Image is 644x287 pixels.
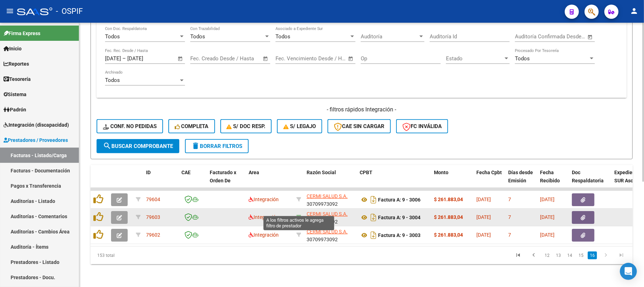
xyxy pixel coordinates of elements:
span: 79603 [146,214,160,220]
strong: Factura A: 9 - 3004 [378,215,420,220]
a: 15 [576,252,586,259]
span: Integración (discapacidad) [4,121,69,129]
span: S/ legajo [283,123,316,129]
button: S/ legajo [277,119,322,133]
datatable-header-cell: Razón Social [304,165,357,196]
span: - OSPIF [56,4,83,19]
div: 30709973092 [307,192,354,207]
input: Fecha fin [311,55,345,62]
span: Padrón [4,106,26,114]
span: [DATE] [476,232,491,238]
span: Todos [515,55,530,62]
span: Estado [446,55,503,62]
span: 7 [508,214,511,220]
button: CAE SIN CARGAR [327,119,391,133]
input: Fecha inicio [190,55,219,62]
span: [DATE] [476,214,491,220]
span: Todos [105,33,120,40]
span: Completa [175,123,209,129]
span: Integración [249,214,279,220]
i: Descargar documento [369,194,378,205]
input: Fecha fin [550,33,584,40]
span: [DATE] [476,197,491,202]
span: Buscar Comprobante [103,143,173,149]
span: Conf. no pedidas [103,123,157,129]
strong: $ 261.883,04 [434,197,463,202]
span: CAE [181,170,191,175]
span: Prestadores / Proveedores [4,136,68,144]
span: Tesorería [4,75,31,83]
span: Días desde Emisión [508,170,533,183]
span: Todos [190,33,205,40]
datatable-header-cell: Monto [431,165,474,196]
datatable-header-cell: ID [143,165,179,196]
span: Auditoría [361,33,418,40]
button: Open calendar [347,55,355,63]
datatable-header-cell: Area [246,165,294,196]
datatable-header-cell: CAE [179,165,207,196]
span: FC Inválida [402,123,442,129]
mat-icon: delete [191,142,200,150]
input: Fecha fin [127,55,162,62]
span: 79602 [146,232,160,238]
mat-icon: menu [6,7,14,15]
a: go to first page [511,252,525,259]
span: Razón Social [307,170,336,175]
span: Facturado x Orden De [210,170,236,183]
li: page 14 [564,249,575,261]
button: Open calendar [176,55,185,63]
strong: Factura A: 9 - 3006 [378,197,420,203]
strong: $ 261.883,04 [434,214,463,220]
span: Integración [249,197,279,202]
span: Doc Respaldatoria [572,170,604,183]
a: 14 [565,252,574,259]
span: CPBT [360,170,372,175]
span: Firma Express [4,29,40,37]
a: go to next page [599,252,613,259]
span: S/ Doc Resp. [227,123,266,129]
span: – [122,55,126,62]
li: page 16 [587,249,598,261]
div: 30709973092 [307,210,354,225]
i: Descargar documento [369,212,378,223]
button: Conf. no pedidas [97,119,163,133]
span: CERMI SALUD S.A. [307,211,348,217]
span: 79604 [146,197,160,202]
button: Buscar Comprobante [97,139,179,153]
div: Open Intercom Messenger [620,263,637,280]
h4: - filtros rápidos Integración - [97,106,627,114]
datatable-header-cell: Fecha Recibido [537,165,569,196]
strong: $ 261.883,04 [434,232,463,238]
a: 13 [554,252,563,259]
span: Todos [275,33,290,40]
span: Area [249,170,259,175]
span: Reportes [4,60,29,68]
li: page 15 [575,249,587,261]
span: Fecha Recibido [540,170,560,183]
input: Fecha inicio [105,55,121,62]
input: Fecha fin [225,55,260,62]
span: ID [146,170,151,175]
span: 7 [508,232,511,238]
span: Todos [105,77,120,83]
datatable-header-cell: Doc Respaldatoria [569,165,611,196]
input: Fecha inicio [275,55,304,62]
span: CAE SIN CARGAR [334,123,384,129]
span: [DATE] [540,197,555,202]
li: page 12 [541,249,553,261]
i: Descargar documento [369,230,378,241]
datatable-header-cell: CPBT [357,165,431,196]
a: go to previous page [527,252,540,259]
span: [DATE] [540,232,555,238]
span: Integración [249,232,279,238]
span: CERMI SALUD S.A. [307,229,348,234]
button: Completa [168,119,215,133]
a: 16 [588,252,597,259]
span: Borrar Filtros [191,143,242,149]
span: [DATE] [540,214,555,220]
datatable-header-cell: Días desde Emisión [505,165,537,196]
div: 30709973092 [307,228,354,243]
mat-icon: search [103,142,111,150]
a: 12 [543,252,552,259]
mat-icon: person [630,7,638,15]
